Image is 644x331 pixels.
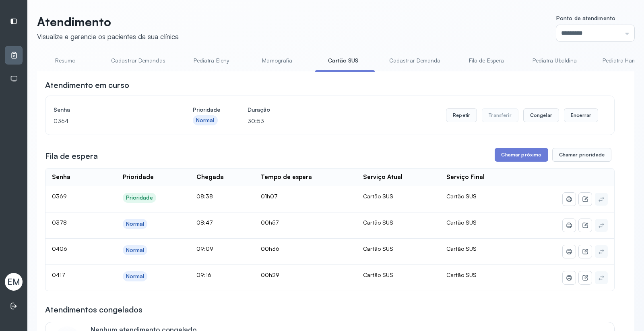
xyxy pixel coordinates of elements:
span: EM [7,277,20,287]
span: 09:16 [196,271,211,278]
h4: Prioridade [193,104,220,115]
h3: Atendimento em curso [45,79,129,91]
span: Cartão SUS [446,271,477,278]
span: 09:09 [196,245,213,252]
p: 30:53 [248,115,270,127]
span: 00h57 [261,219,279,226]
span: 0406 [52,245,67,252]
h4: Duração [248,104,270,115]
a: Cadastrar Demanda [381,54,449,67]
h4: Senha [54,104,165,115]
a: Pediatra Eleny [183,54,239,67]
a: Cadastrar Demandas [103,54,173,67]
span: Cartão SUS [446,245,477,252]
p: 0364 [54,115,165,127]
span: 08:47 [196,219,213,226]
span: 08:38 [196,193,213,200]
button: Chamar prioridade [552,148,612,162]
a: Mamografia [249,54,305,67]
div: Cartão SUS [363,245,434,252]
button: Repetir [446,108,477,122]
div: Serviço Final [446,173,485,181]
h3: Fila de espera [45,150,98,162]
div: Visualize e gerencie os pacientes da sua clínica [37,32,179,41]
button: Congelar [523,108,559,122]
span: 00h36 [261,245,279,252]
div: Senha [52,173,70,181]
div: Cartão SUS [363,271,434,279]
div: Normal [126,273,144,280]
span: 0378 [52,219,67,226]
button: Transferir [482,108,518,122]
h3: Atendimentos congelados [45,304,142,315]
a: Pediatra Ubaldina [524,54,585,67]
span: 0417 [52,271,65,278]
div: Tempo de espera [261,173,312,181]
a: Fila de Espera [458,54,515,67]
div: Normal [126,221,144,227]
button: Chamar próximo [495,148,548,162]
div: Prioridade [123,173,154,181]
div: Normal [196,117,215,124]
div: Cartão SUS [363,219,434,226]
button: Encerrar [564,108,598,122]
span: 0369 [52,193,67,200]
span: Ponto de atendimento [556,15,615,21]
div: Serviço Atual [363,173,402,181]
span: 01h07 [261,193,278,200]
span: Cartão SUS [446,193,477,200]
span: 00h29 [261,271,279,278]
span: Cartão SUS [446,219,477,226]
div: Cartão SUS [363,193,434,200]
div: Chegada [196,173,224,181]
div: Normal [126,247,144,254]
a: Cartão SUS [315,54,372,67]
p: Atendimento [37,15,179,29]
a: Resumo [37,54,93,67]
div: Prioridade [126,194,153,201]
